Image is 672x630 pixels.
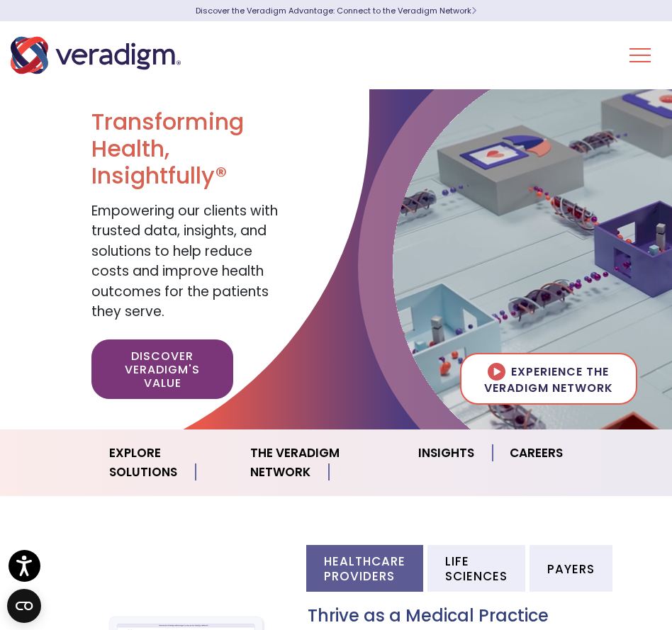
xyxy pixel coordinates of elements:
[493,435,580,471] a: Careers
[91,108,283,190] h1: Transforming Health, Insightfully®
[308,606,581,626] h3: Thrive as a Medical Practice
[400,528,655,613] iframe: Drift Chat Widget
[471,5,476,16] span: Learn More
[92,435,233,490] a: Explore Solutions
[91,201,278,322] span: Empowering our clients with trusted data, insights, and solutions to help reduce costs and improv...
[91,339,233,400] a: Discover Veradigm's Value
[401,435,493,471] a: Insights
[11,32,181,79] img: Veradigm logo
[196,5,476,16] a: Discover the Veradigm Advantage: Connect to the Veradigm NetworkLearn More
[233,435,401,490] a: The Veradigm Network
[629,37,651,74] button: Toggle Navigation Menu
[7,589,41,623] button: Open CMP widget
[306,545,423,592] li: Healthcare Providers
